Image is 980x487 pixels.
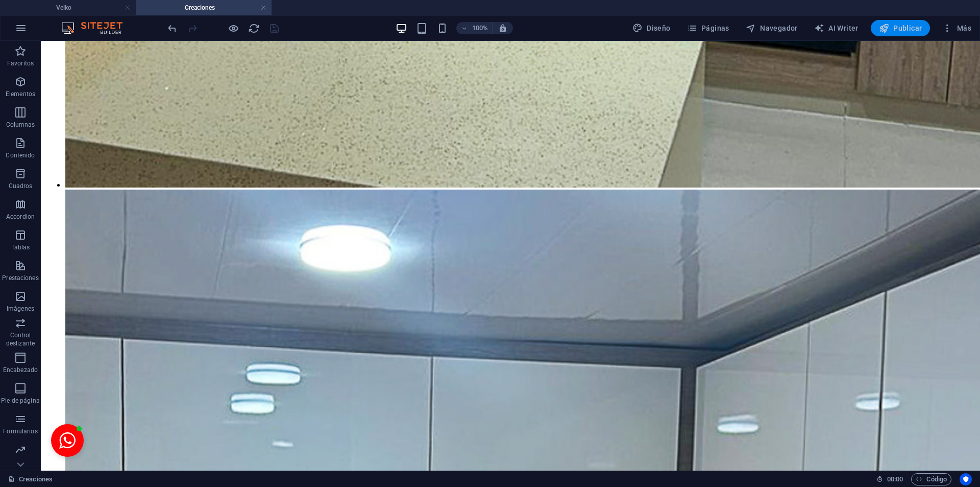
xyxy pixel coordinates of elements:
span: Publicar [879,23,922,33]
button: Open chat window [10,383,43,416]
button: reload [248,22,260,34]
p: Cuadros [9,182,33,190]
button: Diseño [628,20,675,36]
i: Volver a cargar página [248,22,260,34]
p: Elementos [6,90,35,98]
p: Accordion [6,213,35,221]
button: Publicar [871,20,930,36]
span: Más [942,23,971,33]
h4: Creaciones [136,2,272,13]
button: undo [166,22,178,34]
button: Navegador [742,20,802,36]
button: AI Writer [810,20,863,36]
span: Diseño [632,23,671,33]
h6: 100% [472,22,488,34]
p: Columnas [6,121,35,129]
p: Imágenes [7,305,34,313]
p: Prestaciones [2,274,38,282]
p: Marketing [6,458,34,466]
button: 100% [456,22,493,34]
img: Editor Logo [59,22,135,34]
button: Usercentrics [960,473,972,485]
span: Código [916,473,947,485]
i: Al redimensionar, ajustar el nivel de zoom automáticamente para ajustarse al dispositivo elegido. [498,24,507,33]
p: Contenido [6,151,35,159]
p: Formularios [3,427,37,435]
p: Favoritos [7,59,34,67]
span: : [894,475,896,483]
button: Más [938,20,975,36]
span: 00 00 [887,473,903,485]
p: Encabezado [3,366,38,374]
span: Páginas [687,23,729,33]
i: Deshacer: Cambiar imágenes de la galería (Ctrl+Z) [166,22,178,34]
div: Diseño (Ctrl+Alt+Y) [628,20,675,36]
button: Haz clic para salir del modo de previsualización y seguir editando [227,22,239,34]
p: Tablas [11,243,30,251]
span: Navegador [746,23,798,33]
p: Pie de página [1,397,39,405]
a: Haz clic para cancelar la selección y doble clic para abrir páginas [8,473,53,485]
button: Código [911,473,951,485]
button: Páginas [683,20,733,36]
h6: Tiempo de la sesión [876,473,903,485]
span: AI Writer [814,23,859,33]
